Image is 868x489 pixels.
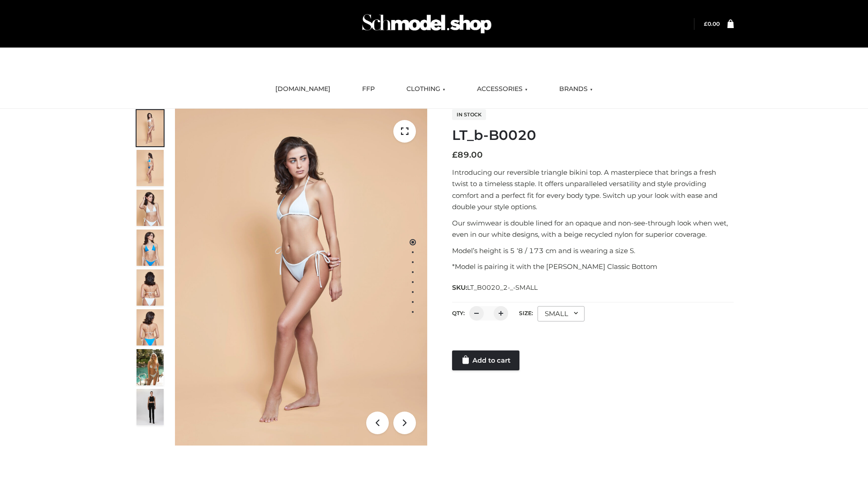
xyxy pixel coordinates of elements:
p: Our swimwear is double lined for an opaque and non-see-through look when wet, even in our white d... [452,217,734,240]
img: ArielClassicBikiniTop_CloudNine_AzureSky_OW114ECO_3-scaled.jpg [137,190,164,226]
bdi: 89.00 [452,150,483,160]
bdi: 0.00 [704,20,720,27]
img: ArielClassicBikiniTop_CloudNine_AzureSky_OW114ECO_2-scaled.jpg [137,150,164,186]
span: LT_B0020_2-_-SMALL [467,283,538,292]
img: ArielClassicBikiniTop_CloudNine_AzureSky_OW114ECO_1 [175,109,427,446]
a: FFP [355,79,382,99]
img: Schmodel Admin 964 [359,6,495,42]
p: *Model is pairing it with the [PERSON_NAME] Classic Bottom [452,261,734,273]
img: ArielClassicBikiniTop_CloudNine_AzureSky_OW114ECO_4-scaled.jpg [137,230,164,266]
a: CLOTHING [400,79,452,99]
img: ArielClassicBikiniTop_CloudNine_AzureSky_OW114ECO_7-scaled.jpg [137,269,164,306]
a: ACCESSORIES [470,79,534,99]
p: Introducing our reversible triangle bikini top. A masterpiece that brings a fresh twist to a time... [452,167,734,213]
img: ArielClassicBikiniTop_CloudNine_AzureSky_OW114ECO_8-scaled.jpg [137,309,164,345]
a: BRANDS [552,79,599,99]
span: In stock [452,109,486,120]
h1: LT_b-B0020 [452,127,734,144]
p: Model’s height is 5 ‘8 / 173 cm and is wearing a size S. [452,245,734,257]
img: Arieltop_CloudNine_AzureSky2.jpg [137,349,164,385]
label: Size: [519,310,533,316]
span: SKU: [452,282,538,293]
a: [DOMAIN_NAME] [269,79,337,99]
img: ArielClassicBikiniTop_CloudNine_AzureSky_OW114ECO_1-scaled.jpg [137,110,164,146]
a: £0.00 [704,20,720,27]
img: 49df5f96394c49d8b5cbdcda3511328a.HD-1080p-2.5Mbps-49301101_thumbnail.jpg [137,389,164,425]
span: £ [704,20,708,27]
div: SMALL [538,306,585,321]
span: £ [452,150,458,160]
a: Add to cart [452,350,519,370]
label: QTY: [452,310,465,316]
